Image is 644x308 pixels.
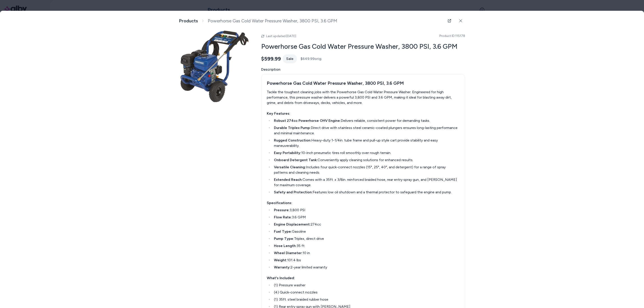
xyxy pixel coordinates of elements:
li: Delivers reliable, consistent power for demanding tasks. [273,118,460,123]
h4: Specifications: [267,200,460,206]
strong: Pump Type: [274,236,294,241]
img: 115178.jpg [179,31,250,102]
h3: Powerhorse Gas Cold Water Pressure Washer, 3800 PSI, 3.6 GPM [267,80,460,87]
li: Direct drive with stainless steel ceramic-coated plungers ensures long-lasting performance and mi... [273,125,460,136]
strong: Rugged Construction: [274,138,311,142]
li: (1) Pressure washer [273,283,460,288]
span: Powerhorse Gas Cold Water Pressure Washer, 3800 PSI, 3.6 GPM [208,18,337,24]
a: Products [179,18,198,24]
nav: breadcrumb [179,18,337,24]
li: 35 ft [273,243,460,249]
li: (1) 35ft. steel braided rubber hose [273,297,460,302]
li: Gasoline [273,229,460,234]
strong: Onboard Detergent Tank: [274,158,318,162]
div: Tackle the toughest cleaning jobs with the Powerhorse Gas Cold Water Pressure Washer. Engineered ... [267,89,460,105]
strong: Wheel Diameter: [274,251,303,255]
h2: Powerhorse Gas Cold Water Pressure Washer, 3800 PSI, 3.6 GPM [261,42,465,51]
li: 3.6 GPM [273,215,460,220]
li: Features low oil shutdown and a thermal protector to safeguard the engine and pump. [273,190,460,195]
span: Last updated [DATE] [266,34,296,38]
h4: What's Included: [267,275,460,281]
strong: Hose Length: [274,244,297,248]
li: Includes four quick-connect nozzles (15°, 25°, 40°, and detergent) for a range of spray patterns ... [273,165,460,175]
li: Conveniently apply cleaning solutions for enhanced results. [273,157,460,163]
li: (4) Quick-connect nozzles [273,290,460,295]
strong: Fuel Type: [274,229,292,234]
li: 10-inch pneumatic tires roll smoothly over rough terrain. [273,150,460,156]
span: Description [261,67,465,72]
li: 10 in [273,250,460,256]
span: $599.99 [261,55,281,62]
strong: Versatile Cleaning: [274,165,306,169]
strong: Weight: [274,258,287,262]
strong: Durable Triplex Pump: [274,126,311,130]
li: 2-year limited warranty [273,265,460,270]
li: 101.4 lbs [273,257,460,263]
strong: Engine Displacement: [274,222,311,226]
li: Comes with a 35ft. x 3/8in. reinforced braided hose, rear entry spray gun, and [PERSON_NAME] for ... [273,177,460,188]
span: Product ID: 115178 [439,34,465,38]
li: 3,800 PSI [273,207,460,213]
strong: Flow Rate: [274,215,292,219]
h4: Key Features: [267,111,460,116]
strong: Extended Reach: [274,177,303,182]
strong: Robust 274cc Powerhorse OHV Engine: [274,118,341,123]
li: Triplex, direct drive [273,236,460,241]
li: Heavy-duty 1-1/4in. tube frame and pull-up style cart provide stability and easy maneuverability. [273,138,460,148]
strong: Pressure: [274,208,290,212]
strong: Safety and Protection: [274,190,313,194]
li: 274cc [273,222,460,227]
div: Sale [283,54,297,63]
strong: Warranty: [274,265,290,269]
strong: Easy Portability: [274,151,301,155]
span: $649.99 orig. [301,56,322,61]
